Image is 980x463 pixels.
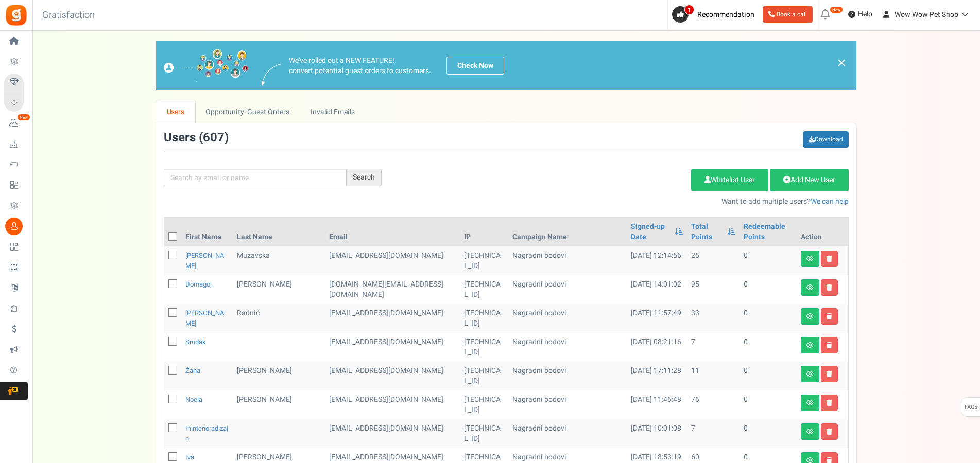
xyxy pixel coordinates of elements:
[233,218,325,246] th: Last Name
[289,56,431,76] p: We've rolled out a NEW FEATURE! convert potential guest orders to customers.
[806,284,814,291] i: View details
[806,429,814,435] i: View details
[460,390,508,419] td: [TECHNICAL_ID]
[806,256,814,262] i: View details
[325,275,460,304] td: [DOMAIN_NAME][EMAIL_ADDRESS][DOMAIN_NAME]
[827,371,832,377] i: Delete user
[156,100,195,123] a: Users
[744,222,793,242] a: Redeemable Points
[508,304,627,333] td: Nagradni bodovi
[827,284,832,291] i: Delete user
[185,452,194,462] a: Iva
[508,333,627,362] td: Nagradni bodovi
[740,275,797,304] td: 0
[508,362,627,390] td: Nagradni bodovi
[827,313,832,319] i: Delete user
[508,218,627,246] th: Campaign Name
[233,304,325,333] td: Radnić
[697,9,754,20] span: Recommendation
[691,222,721,242] a: Total Points
[185,423,228,443] a: ininterioradizajn
[460,218,508,246] th: IP
[827,342,832,348] i: Delete user
[185,251,225,271] a: [PERSON_NAME]
[460,246,508,275] td: [TECHNICAL_ID]
[460,304,508,333] td: [TECHNICAL_ID]
[806,342,814,348] i: View details
[827,400,832,406] i: Delete user
[233,246,325,275] td: Muzavska
[508,275,627,304] td: Nagradni bodovi
[233,275,325,304] td: [PERSON_NAME]
[31,5,106,26] h3: Gratisfaction
[687,304,739,333] td: 33
[185,395,202,404] a: Noela
[203,129,225,147] span: 607
[325,218,460,246] th: Email
[687,390,739,419] td: 76
[631,222,669,242] a: Signed-up Date
[797,218,848,246] th: Action
[325,333,460,362] td: customer
[181,218,233,246] th: First Name
[837,57,846,69] a: ×
[627,419,687,448] td: [DATE] 10:01:08
[164,49,249,82] img: images
[325,390,460,419] td: [EMAIL_ADDRESS][DOMAIN_NAME]
[17,114,30,121] em: New
[262,64,281,86] img: images
[347,169,382,186] div: Search
[627,362,687,390] td: [DATE] 17:11:28
[508,246,627,275] td: Nagradni bodovi
[325,246,460,275] td: [EMAIL_ADDRESS][DOMAIN_NAME]
[672,6,759,23] a: 1 Recommendation
[185,366,200,376] a: Žana
[687,275,739,304] td: 95
[806,313,814,319] i: View details
[446,57,504,75] a: Check Now
[895,9,958,20] span: Wow Wow Pet Shop
[627,333,687,362] td: [DATE] 08:21:16
[233,362,325,390] td: [PERSON_NAME]
[164,131,229,145] h3: Users ( )
[508,390,627,419] td: Nagradni bodovi
[627,275,687,304] td: [DATE] 14:01:02
[627,304,687,333] td: [DATE] 11:57:49
[300,100,366,123] a: Invalid Emails
[691,169,768,191] a: Whitelist User
[687,333,739,362] td: 7
[195,100,300,123] a: Opportunity: Guest Orders
[185,337,206,347] a: srudak
[397,197,849,207] p: Want to add multiple users?
[844,6,876,23] a: Help
[185,279,212,289] a: Domagoj
[811,196,849,207] a: We can help
[687,362,739,390] td: 11
[460,419,508,448] td: [TECHNICAL_ID]
[687,246,739,275] td: 25
[164,169,347,186] input: Search by email or name
[627,246,687,275] td: [DATE] 12:14:56
[325,362,460,390] td: [EMAIL_ADDRESS][DOMAIN_NAME]
[325,419,460,448] td: [EMAIL_ADDRESS][DOMAIN_NAME]
[687,419,739,448] td: 7
[4,115,28,132] a: New
[5,4,28,27] img: Gratisfaction
[508,419,627,448] td: Nagradni bodovi
[627,390,687,419] td: [DATE] 11:46:48
[325,304,460,333] td: [EMAIL_ADDRESS][DOMAIN_NAME]
[806,400,814,406] i: View details
[803,131,849,148] a: Download
[460,275,508,304] td: [TECHNICAL_ID]
[740,246,797,275] td: 0
[770,169,849,191] a: Add New User
[233,390,325,419] td: [PERSON_NAME]
[830,6,843,13] em: New
[740,390,797,419] td: 0
[460,362,508,390] td: [TECHNICAL_ID]
[763,6,813,23] a: Book a call
[460,333,508,362] td: [TECHNICAL_ID]
[827,256,832,262] i: Delete user
[964,398,978,417] span: FAQs
[684,5,694,15] span: 1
